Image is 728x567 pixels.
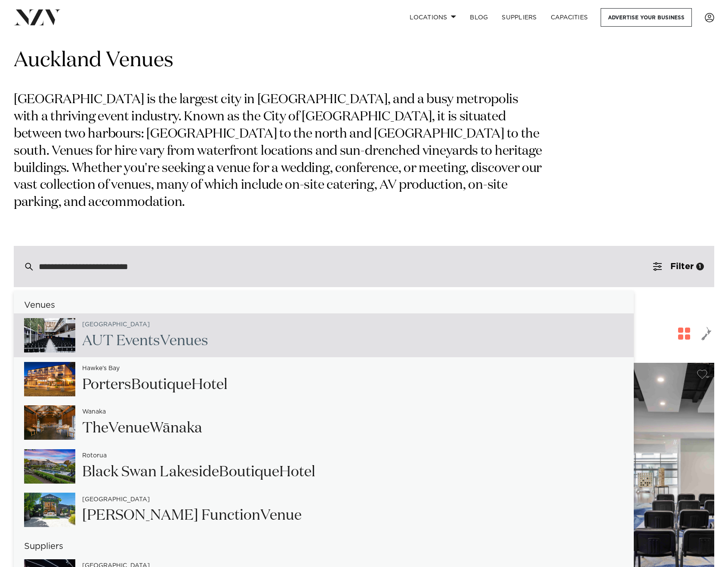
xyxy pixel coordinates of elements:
[24,362,75,396] img: lfkkua5wc3WvSqUStL2HKD5liiuVu7771t6ULfSs.jpeg
[463,8,495,27] a: BLOG
[24,449,75,484] img: TTjyy8542Aya3ywKDfThy09m2uswiEXQ3vIhRRQm.jpg
[14,47,714,74] h1: Auckland Venues
[14,542,634,551] h6: Suppliers
[82,322,150,328] small: [GEOGRAPHIC_DATA]
[24,318,75,352] img: 2ZtLwexqh515tLcWxwOxNmdyhOqNNLTT9xw6ZJBP.jpeg
[160,334,201,348] span: Venue
[14,92,546,211] p: [GEOGRAPHIC_DATA] is the largest city in [GEOGRAPHIC_DATA], and a busy metropolis with a thriving...
[495,8,543,27] a: SUPPLIERS
[82,375,228,395] h2: Porters Hotel
[108,421,150,435] span: Venue
[219,465,279,479] span: Boutique
[403,8,463,27] a: Locations
[696,263,704,270] div: 1
[544,8,595,27] a: Capacities
[601,8,692,27] a: Advertise your business
[24,405,75,440] img: P6Eg2kmlOKbQEqHBaHkp0BEtHrV3h18CqRMKWhrf.jpg
[82,365,120,372] small: Hawke's Bay
[14,301,634,310] h6: s
[82,497,150,503] small: [GEOGRAPHIC_DATA]
[14,9,61,25] img: nzv-logo.png
[82,506,302,525] h2: [PERSON_NAME] Function
[82,419,202,438] h2: The Wānaka
[260,508,302,523] span: Venue
[82,463,315,482] h2: Black Swan Lakeside Hotel
[131,377,191,392] span: Boutique
[24,301,51,310] span: Venue
[643,246,714,287] button: Filter1
[82,331,208,351] h2: AUT Events s
[24,493,75,527] img: WauMbaLYsFikBfGggH6fYoGXihLRuOEnyidX1m8j.png
[82,453,107,459] small: Rotorua
[670,262,694,271] span: Filter
[82,409,106,415] small: Wanaka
